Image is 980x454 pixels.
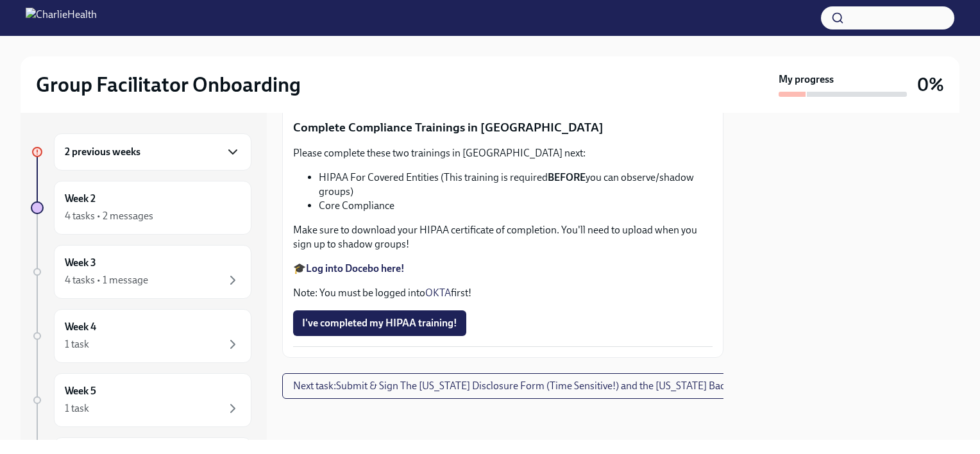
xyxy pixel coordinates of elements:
h6: Week 2 [65,192,96,206]
h6: 2 previous weeks [65,145,140,159]
h3: 0% [917,73,944,96]
p: Note: You must be logged into first! [293,286,713,300]
p: Make sure to download your HIPAA certificate of completion. You'll need to upload when you sign u... [293,223,713,251]
button: Next task:Submit & Sign The [US_STATE] Disclosure Form (Time Sensitive!) and the [US_STATE] Backg... [282,373,802,399]
div: 1 task [65,401,89,416]
a: Week 34 tasks • 1 message [31,245,251,299]
h6: Week 3 [65,256,96,270]
span: Next task : Submit & Sign The [US_STATE] Disclosure Form (Time Sensitive!) and the [US_STATE] Bac... [293,380,791,392]
h6: Week 4 [65,320,96,334]
h6: Week 5 [65,384,96,398]
a: OKTA [425,287,451,299]
a: Week 41 task [31,309,251,363]
a: Log into Docebo here! [306,262,405,274]
h2: Group Facilitator Onboarding [36,72,301,97]
button: I've completed my HIPAA training! [293,310,466,336]
img: CharlieHealth [26,8,97,28]
div: 2 previous weeks [54,133,251,171]
a: Week 24 tasks • 2 messages [31,181,251,235]
span: I've completed my HIPAA training! [302,317,457,330]
p: Please complete these two trainings in [GEOGRAPHIC_DATA] next: [293,146,713,160]
li: Core Compliance [319,199,713,213]
p: Complete Compliance Trainings in [GEOGRAPHIC_DATA] [293,119,713,136]
div: 1 task [65,337,89,351]
div: 4 tasks • 1 message [65,273,148,287]
strong: My progress [779,72,834,87]
a: Week 51 task [31,373,251,427]
p: 🎓 [293,262,713,276]
strong: BEFORE [548,171,586,183]
li: HIPAA For Covered Entities (This training is required you can observe/shadow groups) [319,171,713,199]
div: 4 tasks • 2 messages [65,209,153,223]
